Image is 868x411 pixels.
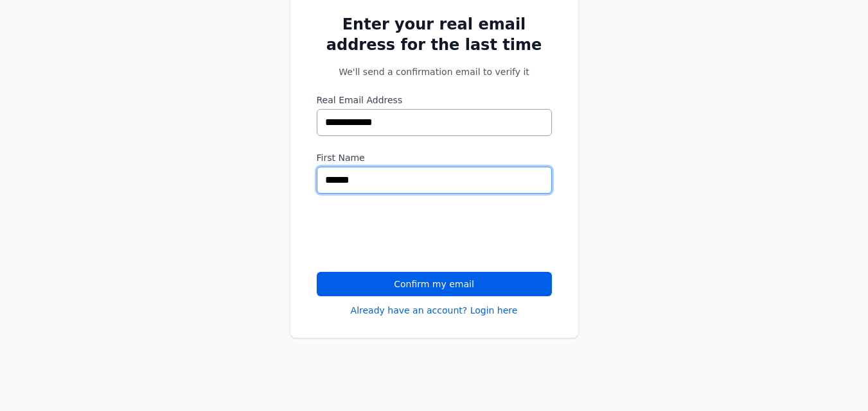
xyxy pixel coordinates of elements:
[317,65,552,78] p: We'll send a confirmation email to verify it
[317,94,552,106] label: Real Email Address
[317,151,552,164] label: First Name
[317,209,512,259] iframe: reCAPTCHA
[317,14,552,55] h2: Enter your real email address for the last time
[317,272,552,296] button: Confirm my email
[351,304,518,317] a: Already have an account? Login here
